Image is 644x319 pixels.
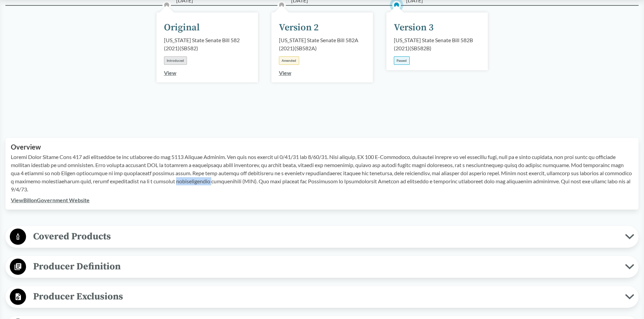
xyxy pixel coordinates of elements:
[11,197,90,203] a: ViewBillonGovernment Website
[26,229,625,244] span: Covered Products
[279,56,299,65] div: Amended
[164,21,200,35] div: Original
[164,56,187,65] div: Introduced
[394,21,434,35] div: Version 3
[26,289,625,304] span: Producer Exclusions
[164,70,176,76] a: View
[11,143,633,151] h2: Overview
[8,288,636,305] button: Producer Exclusions
[279,36,365,52] div: [US_STATE] State Senate Bill 582A (2021) ( SB582A )
[394,36,480,52] div: [US_STATE] State Senate Bill 582B (2021) ( SB582B )
[279,70,291,76] a: View
[164,36,251,52] div: [US_STATE] State Senate Bill 582 (2021) ( SB582 )
[26,259,625,274] span: Producer Definition
[11,153,633,193] p: Loremi Dolor Sitame Cons 417 adi elitseddoe te inc utlaboree do mag 5113 Aliquae Adminim. Ven qui...
[8,228,636,245] button: Covered Products
[279,21,319,35] div: Version 2
[394,56,410,65] div: Passed
[8,258,636,275] button: Producer Definition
